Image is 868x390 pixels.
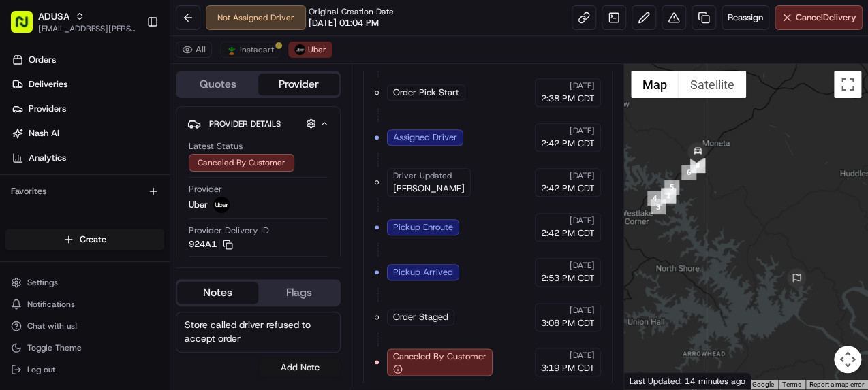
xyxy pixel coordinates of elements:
span: Knowledge Base [27,197,104,211]
span: [DATE] [570,215,595,226]
span: Pylon [136,231,165,241]
a: Deliveries [5,74,170,95]
a: Report a map error [809,380,864,388]
a: Terms (opens in new tab) [782,380,801,388]
button: Toggle Theme [5,338,164,357]
button: ADUSA [38,10,69,23]
button: Notifications [5,295,164,314]
a: Nash AI [5,123,170,144]
div: Favorites [5,180,164,202]
span: Pickup Arrived [393,266,453,278]
span: 3:19 PM CDT [541,362,595,374]
input: Clear [35,88,225,102]
span: Provider Details [209,118,281,129]
span: 2:42 PM CDT [541,227,595,240]
button: Flags [258,282,339,304]
span: Deliveries [29,78,67,91]
img: Google [627,372,672,389]
button: ADUSA[EMAIL_ADDRESS][PERSON_NAME][DOMAIN_NAME] [5,5,141,38]
div: Start new chat [46,130,223,144]
span: Providers [29,103,66,115]
img: profile_uber_ahold_partner.png [294,44,305,55]
span: 2:42 PM CDT [541,137,595,150]
a: 💻API Documentation [110,192,224,216]
span: Create [80,233,106,246]
button: Toggle fullscreen view [834,71,861,98]
div: 4 [647,191,662,206]
div: 2 [661,188,676,203]
button: Settings [5,273,164,292]
p: Welcome 👋 [14,54,248,76]
button: CancelDelivery [775,5,863,30]
a: Open this area in Google Maps (opens a new window) [627,372,672,389]
button: Create [5,229,164,250]
span: 3:08 PM CDT [541,317,595,329]
span: Log out [27,364,55,375]
div: 💻 [115,199,126,210]
span: Pickup Enroute [393,221,453,233]
a: 📗Knowledge Base [8,192,110,216]
button: All [176,42,212,58]
span: Provider Delivery ID [189,225,269,237]
div: 3 [651,199,666,214]
span: [DATE] [570,350,595,361]
button: Add Note [259,358,341,377]
button: 924A1 [189,238,233,250]
span: Assigned Driver [393,131,457,144]
button: Show satellite imagery [679,71,746,98]
span: 2:42 PM CDT [541,182,595,195]
span: Order Staged [393,311,448,323]
button: Instacart [220,42,280,58]
img: 1736555255976-a54dd68f-1ca7-489b-9aae-adbdc363a1c4 [14,130,38,155]
span: Nash AI [29,127,59,140]
span: Instacart [240,44,274,55]
span: API Documentation [129,197,219,211]
button: [EMAIL_ADDRESS][PERSON_NAME][DOMAIN_NAME] [38,23,136,34]
span: [DATE] [570,305,595,316]
div: 6 [681,165,696,180]
a: Analytics [5,147,170,169]
span: Chat with us! [27,321,77,331]
span: Uber [189,199,208,211]
button: Provider [258,74,339,95]
img: Nash [14,14,41,41]
span: Settings [27,277,58,288]
button: Log out [5,360,164,379]
div: 5 [664,180,679,195]
button: Map camera controls [834,346,861,373]
span: Latest Status [189,140,243,152]
button: Provider Details [187,112,329,135]
button: Quotes [177,74,258,95]
span: [DATE] [570,170,595,181]
div: Last Updated: 14 minutes ago [624,372,751,389]
span: Cancel Delivery [796,12,856,24]
span: Provider [189,183,222,195]
span: Reassign [728,12,763,24]
img: profile_uber_ahold_partner.png [213,197,230,213]
a: Powered byPylon [96,230,165,241]
div: 📗 [14,199,25,210]
span: Orders [29,54,56,66]
span: [DATE] [570,125,595,136]
span: Toggle Theme [27,342,82,353]
button: Start new chat [232,134,248,150]
button: Notes [177,282,258,304]
span: [PERSON_NAME] [393,182,465,195]
span: 2:53 PM CDT [541,272,595,285]
span: Original Creation Date [309,6,394,17]
span: Analytics [29,152,66,164]
span: Order Pick Start [393,86,459,99]
span: [DATE] 01:04 PM [309,17,379,29]
button: Show street map [631,71,679,98]
a: Providers [5,98,170,120]
button: Reassign [722,5,769,30]
textarea: Store called driver refused to accept order [176,312,341,353]
a: Orders [5,49,170,71]
button: Uber [288,42,332,58]
span: [DATE] [570,260,595,271]
button: Chat with us! [5,316,164,336]
img: profile_instacart_ahold_partner.png [226,44,237,55]
span: Canceled By Customer [393,351,486,363]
